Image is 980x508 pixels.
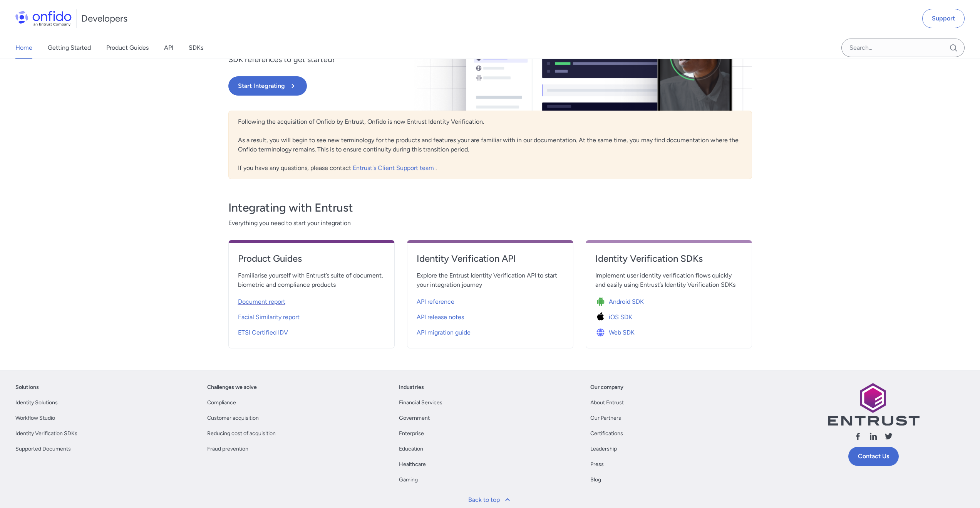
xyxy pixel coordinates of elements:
[189,37,203,59] a: SDKs
[590,460,604,469] a: Press
[228,111,752,179] div: Following the acquisition of Onfido by Entrust, Onfido is now Entrust Identity Verification. As a...
[595,296,609,307] img: Icon Android SDK
[228,219,752,228] span: Everything you need to start your integration
[595,308,742,323] a: Icon iOS SDKiOS SDK
[207,383,257,392] a: Challenges we solve
[417,328,471,337] span: API migration guide
[884,432,893,444] a: Follow us X (Twitter)
[238,293,385,308] a: Document report
[417,293,564,308] a: API reference
[853,432,863,444] a: Follow us facebook
[417,313,464,322] span: API release notes
[399,444,423,454] a: Education
[399,460,426,469] a: Healthcare
[595,252,742,271] a: Identity Verification SDKs
[590,383,623,392] a: Our company
[841,39,965,57] input: Onfido search input field
[417,271,564,289] span: Explore the Entrust Identity Verification API to start your integration journey
[417,297,454,306] span: API reference
[595,252,742,265] h4: Identity Verification SDKs
[238,323,385,339] a: ETSI Certified IDV
[848,447,899,466] a: Contact Us
[228,76,307,96] button: Start Integrating
[590,414,621,423] a: Our Partners
[399,475,418,484] a: Gaming
[15,11,72,26] img: Onfido Logo
[238,252,385,265] h4: Product Guides
[15,398,58,407] a: Identity Solutions
[15,37,32,59] a: Home
[238,297,285,306] span: Document report
[869,432,878,441] svg: Follow us linkedin
[853,432,863,441] svg: Follow us facebook
[238,252,385,271] a: Product Guides
[595,323,742,339] a: Icon Web SDKWeb SDK
[884,432,893,441] svg: Follow us X (Twitter)
[595,312,609,323] img: Icon iOS SDK
[207,414,259,423] a: Customer acquisition
[238,313,300,322] span: Facial Similarity report
[417,252,564,265] h4: Identity Verification API
[417,252,564,271] a: Identity Verification API
[207,398,236,407] a: Compliance
[922,9,965,28] a: Support
[164,37,173,59] a: API
[590,475,601,484] a: Blog
[207,429,276,438] a: Reducing cost of acquisition
[869,432,878,444] a: Follow us linkedin
[417,308,564,323] a: API release notes
[353,164,436,172] a: Entrust's Client Support team
[15,383,39,392] a: Solutions
[399,383,424,392] a: Industries
[15,444,71,454] a: Supported Documents
[238,328,288,337] span: ETSI Certified IDV
[417,323,564,339] a: API migration guide
[238,271,385,289] span: Familiarise yourself with Entrust’s suite of document, biometric and compliance products
[609,297,644,306] span: Android SDK
[399,398,442,407] a: Financial Services
[81,12,127,25] h1: Developers
[399,414,430,423] a: Government
[609,328,635,337] span: Web SDK
[106,37,149,59] a: Product Guides
[238,308,385,323] a: Facial Similarity report
[590,398,624,407] a: About Entrust
[827,383,920,426] img: Entrust logo
[48,37,91,59] a: Getting Started
[399,429,424,438] a: Enterprise
[595,293,742,308] a: Icon Android SDKAndroid SDK
[228,200,752,215] h3: Integrating with Entrust
[228,76,595,96] a: Start Integrating
[595,271,742,289] span: Implement user identity verification flows quickly and easily using Entrust’s Identity Verificati...
[207,444,248,454] a: Fraud prevention
[595,327,609,338] img: Icon Web SDK
[15,429,77,438] a: Identity Verification SDKs
[590,444,617,454] a: Leadership
[590,429,623,438] a: Certifications
[609,313,632,322] span: iOS SDK
[15,414,55,423] a: Workflow Studio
